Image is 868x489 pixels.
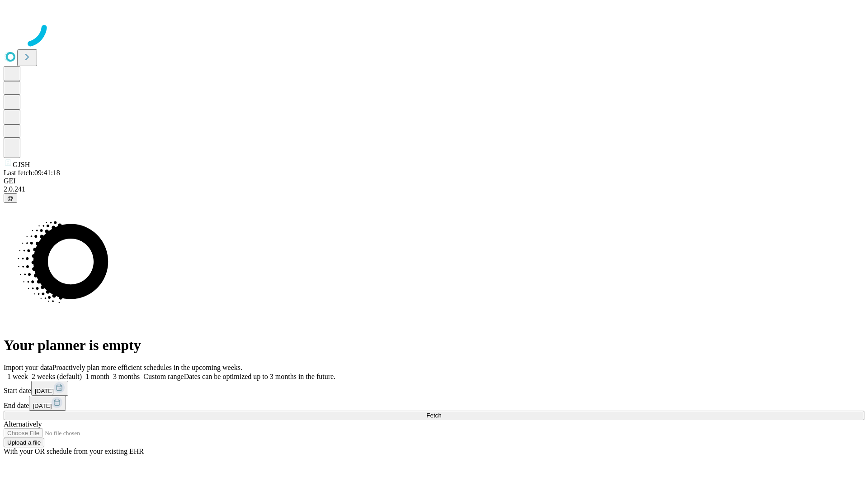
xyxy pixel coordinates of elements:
[4,396,864,411] div: End date
[13,161,30,168] span: GJSH
[7,195,14,201] span: @
[4,438,44,447] button: Upload a file
[4,381,864,396] div: Start date
[4,185,864,193] div: 2.0.241
[143,373,184,380] span: Custom range
[29,396,66,411] button: [DATE]
[426,412,441,419] span: Fetch
[4,193,17,203] button: @
[184,373,335,380] span: Dates can be optimized up to 3 months in the future.
[35,388,54,394] span: [DATE]
[4,177,864,185] div: GEI
[32,373,82,380] span: 2 weeks (default)
[52,364,242,371] span: Proactively plan more efficient schedules in the upcoming weeks.
[4,337,864,354] h1: Your planner is empty
[4,169,60,177] span: Last fetch: 09:41:18
[4,411,864,420] button: Fetch
[7,373,28,380] span: 1 week
[85,373,109,380] span: 1 month
[31,381,68,396] button: [DATE]
[4,420,42,428] span: Alternatively
[4,364,52,371] span: Import your data
[33,403,52,409] span: [DATE]
[113,373,140,380] span: 3 months
[4,447,144,455] span: With your OR schedule from your existing EHR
